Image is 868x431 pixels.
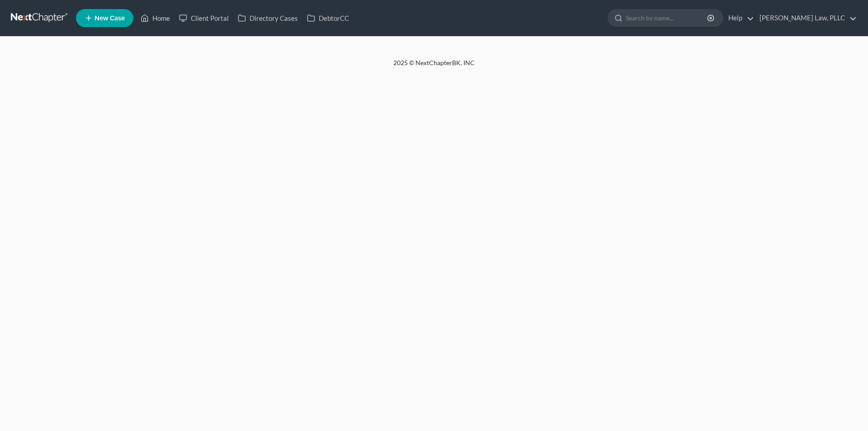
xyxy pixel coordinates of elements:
a: DebtorCC [302,10,354,26]
a: Client Portal [175,10,233,26]
a: Home [136,10,175,26]
input: Search by name... [626,9,708,26]
a: Help [724,10,754,26]
a: Directory Cases [233,10,302,26]
span: New Case [94,15,125,22]
a: [PERSON_NAME] Law, PLLC [755,10,857,26]
div: 2025 © NextChapterBK, INC [176,58,692,75]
